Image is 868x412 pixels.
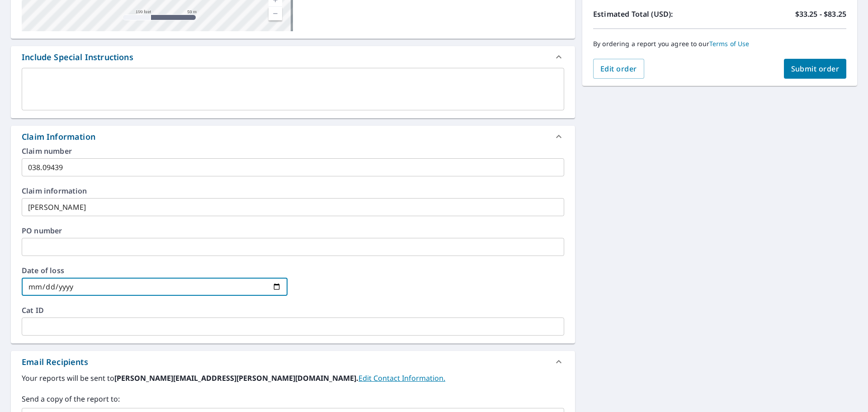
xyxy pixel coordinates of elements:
[784,59,847,79] button: Submit order
[22,131,95,143] div: Claim Information
[600,64,637,74] span: Edit order
[22,307,564,314] label: Cat ID
[795,9,846,19] p: $33.25 - $83.25
[593,40,846,48] p: By ordering a report you agree to our
[791,64,840,74] span: Submit order
[593,9,720,19] p: Estimated Total (USD):
[359,373,445,383] a: EditContactInfo
[269,7,282,20] a: Current Level 18, Zoom Out
[11,351,575,373] div: Email Recipients
[11,126,575,147] div: Claim Information
[22,227,564,234] label: PO number
[22,356,88,368] div: Email Recipients
[22,187,564,194] label: Claim information
[22,393,564,404] label: Send a copy of the report to:
[709,39,750,48] a: Terms of Use
[22,373,564,384] label: Your reports will be sent to
[114,373,359,383] b: [PERSON_NAME][EMAIL_ADDRESS][PERSON_NAME][DOMAIN_NAME].
[22,51,133,63] div: Include Special Instructions
[11,46,575,68] div: Include Special Instructions
[22,147,564,155] label: Claim number
[593,59,644,79] button: Edit order
[22,267,288,274] label: Date of loss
